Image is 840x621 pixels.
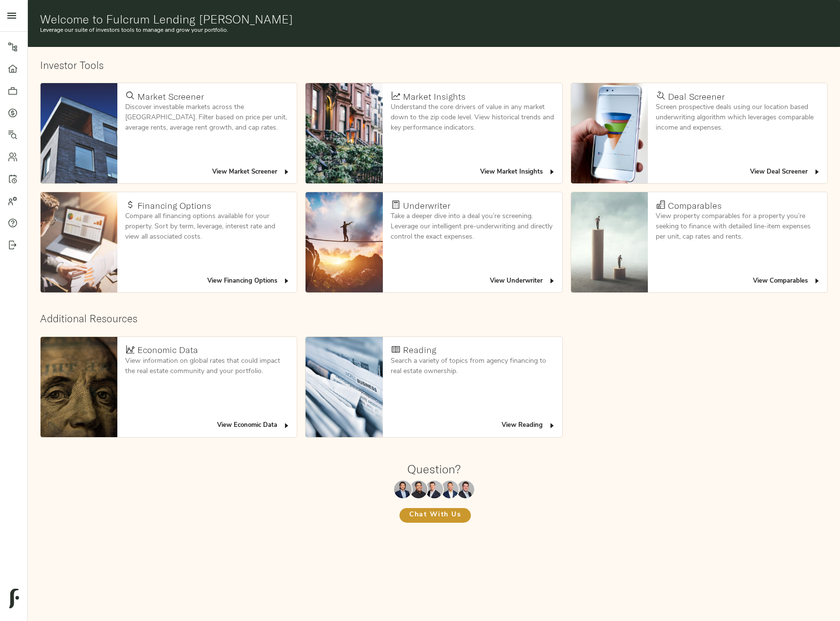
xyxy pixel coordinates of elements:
img: Deal Screener [571,83,648,183]
button: View Comparables [751,274,823,289]
button: View Underwriter [487,274,558,289]
span: Chat With Us [409,509,461,521]
button: Chat With Us [399,508,471,523]
h2: Additional Resources [40,312,828,325]
p: Compare all financing options available for your property. Sort by term, leverage, interest rate ... [125,211,289,242]
img: Justin Stamp [457,481,474,498]
button: View Deal Screener [748,165,823,180]
h2: Investor Tools [40,59,828,71]
h4: Financing Options [137,200,211,211]
button: View Financing Options [205,274,293,289]
h4: Economic Data [137,345,198,355]
h4: Market Screener [137,91,204,102]
span: View Underwriter [490,276,556,287]
p: View property comparables for a property you’re seeking to finance with detailed line-item expens... [656,211,819,242]
span: View Market Insights [480,167,556,178]
img: Financing Options [41,192,117,292]
h1: Welcome to Fulcrum Lending [PERSON_NAME] [40,12,828,26]
img: Reading [306,337,382,437]
img: Richard Le [441,481,459,498]
span: View Deal Screener [750,167,821,178]
img: Market Insights [306,83,382,183]
h4: Underwriter [403,200,450,211]
span: View Comparables [753,276,821,287]
p: View information on global rates that could impact the real estate community and your portfolio. [125,356,289,377]
span: View Economic Data [217,420,290,431]
img: Economic Data [41,337,117,437]
img: Kenneth Mendonça [410,481,427,498]
img: Comparables [571,192,648,292]
h4: Comparables [668,200,722,211]
img: Underwriter [306,192,382,292]
span: View Market Screener [212,167,290,178]
button: View Market Screener [210,165,293,180]
img: Maxwell Wu [394,481,412,498]
span: View Reading [502,420,556,431]
p: Take a deeper dive into a deal you’re screening. Leverage our intelligent pre-underwriting and di... [391,211,554,242]
h4: Deal Screener [668,91,725,102]
button: View Market Insights [478,165,558,180]
p: Screen prospective deals using our location based underwriting algorithm which leverages comparab... [656,102,819,133]
h4: Reading [403,345,436,355]
h4: Market Insights [403,91,465,102]
p: Leverage our suite of investors tools to manage and grow your portfolio. [40,26,828,35]
button: View Reading [499,418,558,433]
img: Zach Frizzera [425,481,443,498]
span: View Financing Options [207,276,290,287]
button: View Economic Data [215,418,293,433]
p: Discover investable markets across the [GEOGRAPHIC_DATA]. Filter based on price per unit, average... [125,102,289,133]
p: Understand the core drivers of value in any market down to the zip code level. View historical tr... [391,102,554,133]
p: Search a variety of topics from agency financing to real estate ownership. [391,356,554,377]
h1: Question? [407,462,461,476]
img: Market Screener [41,83,117,183]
